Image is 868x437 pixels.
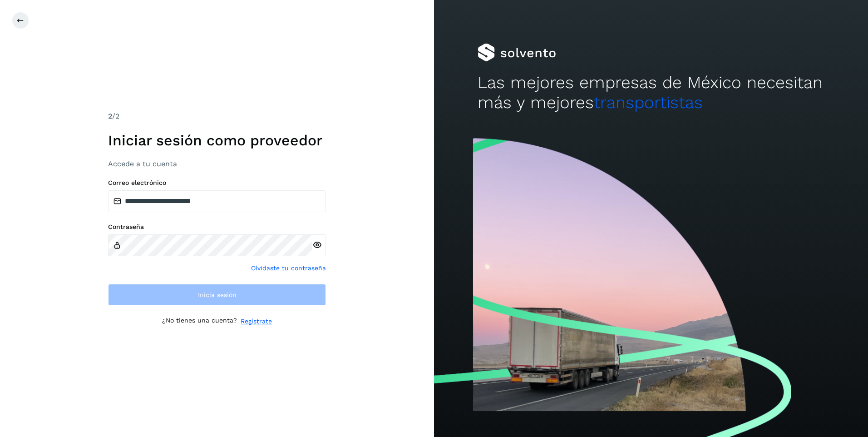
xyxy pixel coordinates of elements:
[108,284,326,306] button: Inicia sesión
[108,179,326,187] label: Correo electrónico
[108,111,326,122] div: /2
[198,292,237,298] span: Inicia sesión
[241,317,272,326] a: Regístrate
[251,263,326,273] a: Olvidaste tu contraseña
[108,223,326,231] label: Contraseña
[108,112,112,120] span: 2
[162,317,237,326] p: ¿No tienes una cuenta?
[594,93,703,112] span: transportistas
[108,159,326,168] h3: Accede a tu cuenta
[478,73,825,113] h2: Las mejores empresas de México necesitan más y mejores
[108,132,326,149] h1: Iniciar sesión como proveedor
